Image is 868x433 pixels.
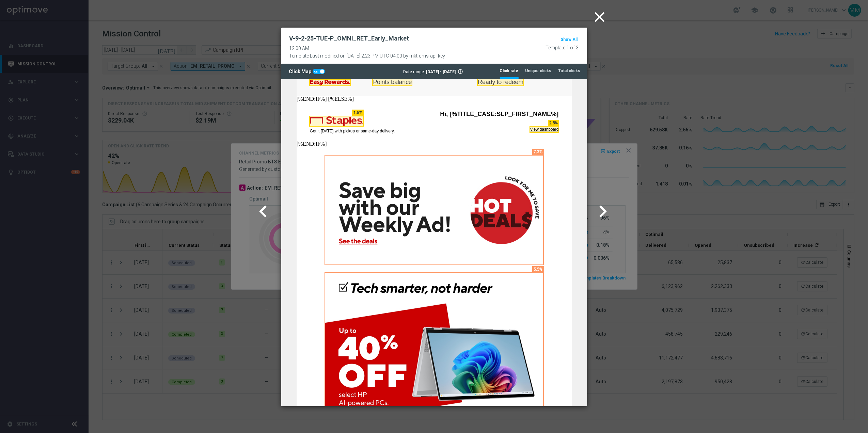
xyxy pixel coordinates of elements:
[590,198,618,226] button: chevron_right
[426,69,456,74] span: [DATE] - [DATE]
[558,68,581,74] tab-header: Total clicks
[29,38,82,47] img: Staples
[500,68,519,74] tab-header: Click rate
[591,199,615,223] i: chevron_right
[249,48,278,53] a: View dashboard
[590,7,611,28] button: close
[289,34,409,43] h2: V-9-2-25-TUE-P_OMNI_RET_Early_Market
[29,50,131,55] td: Get it [DATE] with pickup or same-day delivery.
[289,69,313,74] span: Click Map
[289,51,445,59] div: Template Last modified on [DATE] 2:23 PM UTC-04:00 by mkt-cms-api-key
[252,199,275,223] i: chevron_left
[251,198,278,226] button: chevron_left
[546,45,579,51] div: Template 1 of 3
[560,35,579,44] button: Show All
[458,69,463,74] i: info_outline
[403,69,425,74] span: Date range:
[591,9,609,26] i: close
[134,31,278,39] td: Hi, [%TITLE_CASE:SLP_FIRST_NAME%]
[525,68,552,74] tab-header: Unique clicks
[29,1,69,7] img: Easy Rewards. ™
[289,46,445,51] div: 12:00 AM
